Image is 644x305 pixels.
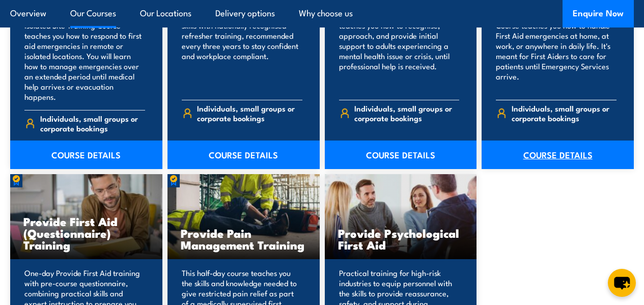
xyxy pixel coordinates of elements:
[197,103,302,123] span: Individuals, small groups or corporate bookings
[24,10,145,102] p: Our Provide First Aid in Remote or Isolated Site Training Course teaches you how to respond to fi...
[496,10,617,92] p: Our Provide First Aid Training Course teaches you how to handle First Aid emergencies at home, at...
[354,103,459,123] span: Individuals, small groups or corporate bookings
[182,10,302,92] p: Refresh and maintain your first aid skills with nationally recognised refresher training, recomme...
[23,215,149,251] h3: Provide First Aid (Questionnaire) Training
[181,227,306,251] h3: Provide Pain Management Training
[512,103,617,123] span: Individuals, small groups or corporate bookings
[482,141,634,169] a: COURSE DETAILS
[338,227,464,251] h3: Provide Psychological First Aid
[325,141,477,169] a: COURSE DETAILS
[608,269,636,297] button: chat-button
[167,141,320,169] a: COURSE DETAILS
[10,141,162,169] a: COURSE DETAILS
[40,114,145,133] span: Individuals, small groups or corporate bookings
[339,10,460,92] p: This classroom-based course teaches you how to recognise, approach, and provide initial support t...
